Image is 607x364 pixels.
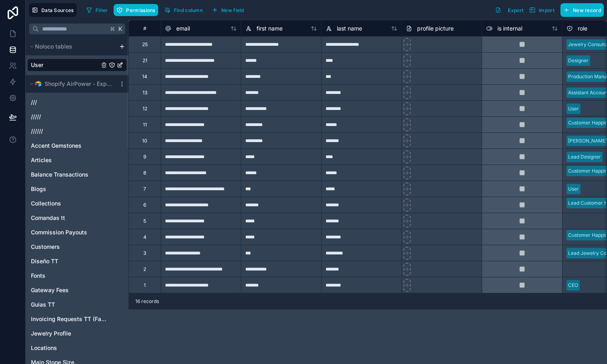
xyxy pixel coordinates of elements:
span: Filter [96,7,108,13]
span: first name [257,24,283,33]
div: Articles [27,154,127,167]
a: /// [31,98,107,106]
div: [PERSON_NAME] [568,137,607,144]
div: 4 [143,234,147,240]
div: Guias TT [27,298,127,311]
div: Commission Payouts [27,226,127,239]
a: Guias TT [31,301,107,309]
div: 13 [143,89,147,96]
button: Permissions [114,4,158,16]
div: Collections [27,197,127,210]
span: role [578,24,587,33]
span: Diseño TT [31,257,58,265]
div: Gateway Fees [27,284,127,297]
a: Comandas tt [31,214,107,222]
div: 6 [143,202,146,208]
div: ////// [27,125,127,138]
button: Find column [161,4,206,16]
a: Diseño TT [31,257,107,265]
div: 21 [143,57,147,64]
div: # [135,25,155,31]
div: Blogs [27,183,127,195]
span: K [118,26,123,32]
div: 2 [143,266,146,272]
button: Airtable LogoShopify AirPower - Expanded [27,78,116,89]
div: /// [27,96,127,109]
span: Export [508,7,523,13]
span: Fonts [31,272,45,280]
button: Filter [83,4,111,16]
a: Customers [31,243,107,251]
div: 1 [144,282,146,289]
span: New record [573,7,601,13]
div: 14 [142,73,147,80]
a: Fonts [31,272,107,280]
button: Data Sources [29,3,77,17]
button: Import [526,3,557,17]
span: profile picture [417,24,454,33]
div: Balance Transactions [27,168,127,181]
a: Commission Payouts [31,228,107,236]
a: Articles [31,156,107,164]
button: Noloco tables [27,41,116,52]
div: Lead Designer [568,153,601,161]
span: ////// [31,127,43,135]
div: 12 [143,106,147,112]
a: Permissions [114,4,161,16]
a: Gateway Fees [31,286,107,294]
div: Fonts [27,269,127,282]
div: Invoicing Requests TT (Facturación) [27,313,127,325]
span: Guias TT [31,301,55,309]
span: Data Sources [41,7,74,13]
a: Collections [31,199,107,207]
div: Designer [568,57,589,64]
span: Gateway Fees [31,286,69,294]
div: Jewelry Profile [27,327,127,340]
span: User [31,61,43,69]
img: Airtable Logo [35,81,41,87]
div: Diseño TT [27,255,127,268]
span: 16 records [135,298,159,305]
a: Invoicing Requests TT (Facturación) [31,315,107,323]
span: Find column [174,7,203,13]
div: User [568,105,579,112]
div: Locations [27,342,127,354]
div: 7 [143,186,146,192]
span: last name [337,24,362,33]
a: ///// [31,113,107,121]
span: Permissions [126,7,155,13]
span: Articles [31,156,52,164]
span: /// [31,98,37,106]
span: New field [221,7,244,13]
span: Blogs [31,185,46,193]
span: Collections [31,199,61,207]
span: Balance Transactions [31,171,88,179]
a: Accent Gemstones [31,142,107,150]
a: Balance Transactions [31,171,107,179]
button: New record [560,3,604,17]
div: ///// [27,110,127,123]
span: ///// [31,113,41,121]
div: Comandas tt [27,211,127,224]
div: 10 [142,138,147,144]
div: User [27,59,127,71]
a: User [31,61,99,69]
div: 3 [143,250,146,256]
span: Jewelry Profile [31,329,71,338]
div: 11 [143,122,147,128]
span: is internal [497,24,522,33]
span: Noloco tables [35,43,72,51]
a: Jewelry Profile [31,329,107,338]
span: Shopify AirPower - Expanded [45,80,112,88]
div: 8 [143,170,146,176]
a: Blogs [31,185,107,193]
div: 5 [143,218,146,224]
span: Accent Gemstones [31,142,81,150]
button: New field [209,4,247,16]
span: Import [539,7,554,13]
span: email [176,24,190,33]
a: New record [557,3,604,17]
span: Locations [31,344,57,352]
span: Customers [31,243,60,251]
